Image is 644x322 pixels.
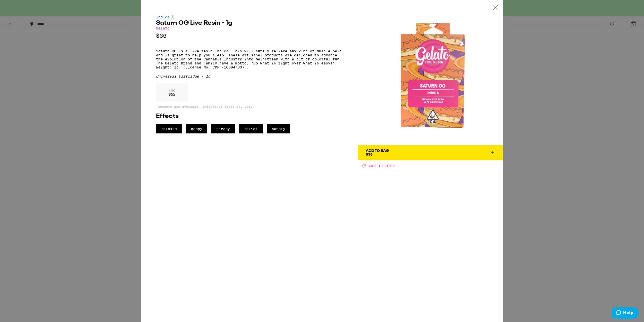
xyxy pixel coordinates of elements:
[156,33,343,39] p: $30
[156,124,182,133] span: relaxed
[612,307,639,319] iframe: Opens a widget where you can find more information
[366,152,373,156] span: $30
[169,88,175,92] p: THC
[171,15,174,19] img: indicaColor.svg
[156,74,343,78] div: Universal Cartridge - 1g
[156,26,170,30] a: Gelato
[358,145,503,160] button: Add To Bag$30
[156,113,343,119] h2: Effects
[186,124,207,133] span: happy
[156,20,343,26] h2: Saturn OG Live Resin - 1g
[267,124,290,133] span: hungry
[156,105,343,108] p: *Amounts are averages, individual items may vary.
[156,49,343,69] p: Saturn OG is a live resin indica. This will surely relieve any kind of muscle pain and is great t...
[156,15,343,19] div: Indica
[156,83,188,101] div: 85 %
[239,124,263,133] span: relief
[211,124,235,133] span: sleepy
[368,164,395,168] span: CODE LIGHTER
[366,149,389,153] div: Add To Bag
